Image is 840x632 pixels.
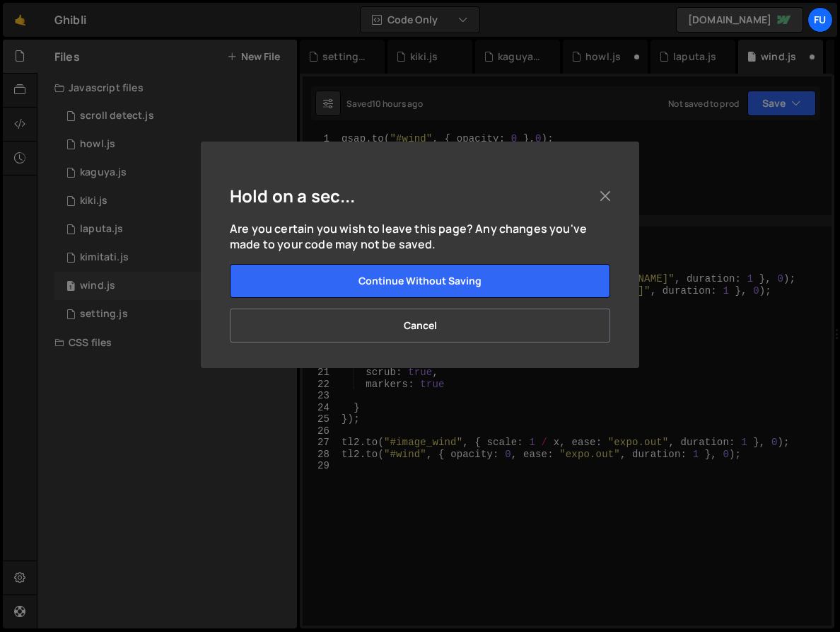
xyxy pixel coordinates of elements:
[595,185,616,207] button: Close
[230,185,356,207] h5: Hold on a sec...
[230,309,610,343] button: Cancel
[230,221,610,253] p: Are you certain you wish to leave this page? Any changes you've made to your code may not be saved.
[807,7,833,33] a: Fu
[230,264,610,298] button: Continue without saving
